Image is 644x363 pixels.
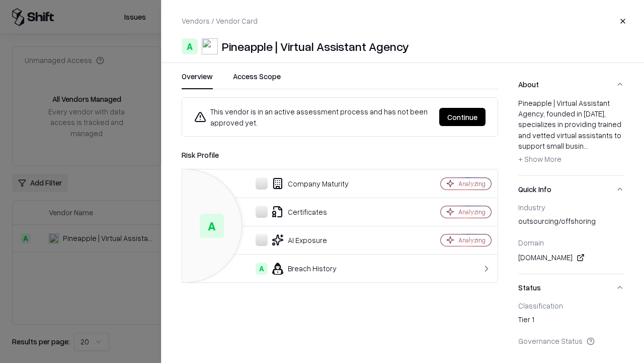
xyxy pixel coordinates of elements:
div: This vendor is in an active assessment process and has not been approved yet. [194,106,431,128]
div: A [200,214,224,238]
div: Pineapple | Virtual Assistant Agency [222,38,409,54]
button: + Show More [518,151,561,167]
button: About [518,71,624,98]
span: + Show More [518,154,561,163]
div: Risk Profile [182,149,498,161]
div: A [182,38,198,54]
span: ... [584,141,588,150]
button: Quick Info [518,176,624,203]
div: Domain [518,238,624,247]
div: Tier 1 [518,314,624,328]
button: Access Scope [233,71,281,89]
div: Analyzing [458,179,486,188]
div: [DOMAIN_NAME] [518,252,624,264]
button: Continue [439,108,486,126]
div: A [256,263,268,275]
div: Pineapple | Virtual Assistant Agency, founded in [DATE], specializes in providing trained and vet... [518,98,624,167]
div: outsourcing/offshoring [518,216,624,230]
button: Overview [182,71,213,89]
div: Quick Info [518,203,624,274]
div: AI Exposure [190,234,406,246]
img: Pineapple | Virtual Assistant Agency [202,38,218,54]
button: Status [518,274,624,301]
div: Classification [518,301,624,310]
div: Analyzing [458,236,486,245]
div: Certificates [190,206,406,218]
div: About [518,98,624,175]
div: Breach History [190,263,406,275]
p: Vendors / Vendor Card [182,16,258,26]
div: Company Maturity [190,177,406,190]
div: Governance Status [518,336,624,345]
div: Analyzing [458,208,486,216]
div: Industry [518,203,624,212]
